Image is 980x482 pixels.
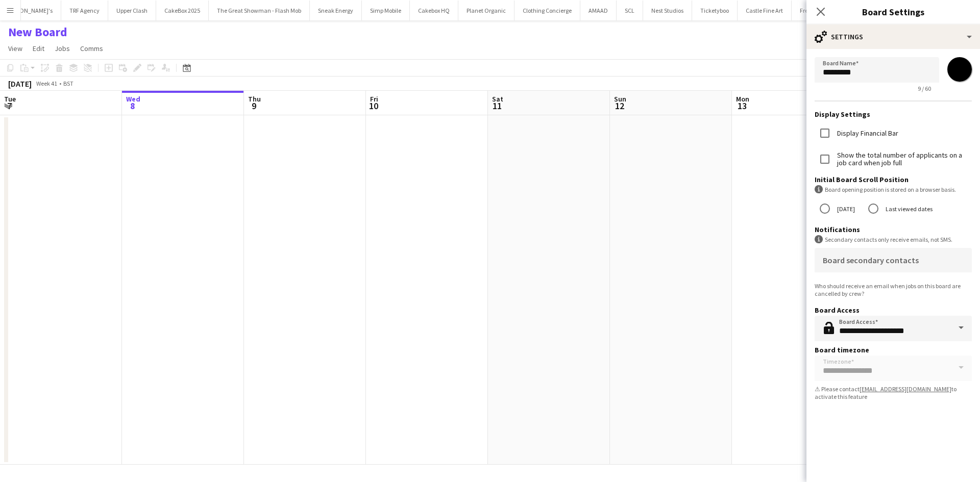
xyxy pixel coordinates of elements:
[3,100,16,112] span: 7
[55,44,70,53] span: Jobs
[248,94,261,104] span: Thu
[310,1,362,20] button: Sneak Energy
[76,42,107,55] a: Comms
[108,1,156,20] button: Upper Clash
[815,175,972,184] h3: Initial Board Scroll Position
[369,100,378,112] span: 10
[884,201,933,217] label: Last viewed dates
[8,79,32,89] div: [DATE]
[815,345,972,354] h3: Board timezone
[492,94,503,104] span: Sat
[29,42,48,55] a: Edit
[612,100,626,112] span: 12
[643,1,692,20] button: Nest Studios
[835,201,855,217] label: [DATE]
[370,94,378,104] span: Fri
[806,24,980,49] div: Settings
[209,1,310,20] button: The Great Showman - Flash Mob
[692,1,738,20] button: Ticketyboo
[80,44,103,53] span: Comms
[61,1,108,20] button: TRF Agency
[156,1,209,20] button: CakeBox 2025
[126,94,140,104] span: Wed
[860,385,951,393] a: [EMAIL_ADDRESS][DOMAIN_NAME]
[823,255,919,265] mat-label: Board secondary contacts
[614,94,626,104] span: Sun
[792,1,843,20] button: Freshers staff
[8,44,22,53] span: View
[738,1,792,20] button: Castle Fine Art
[580,1,617,20] button: AMAAD
[362,1,410,20] button: Simp Mobile
[458,1,514,20] button: Planet Organic
[491,100,503,112] span: 11
[617,1,643,20] button: SCL
[51,42,74,55] a: Jobs
[410,1,458,20] button: Cakebox HQ
[125,100,140,112] span: 8
[4,42,27,55] a: View
[815,225,972,234] h3: Notifications
[4,94,16,104] span: Tue
[815,306,972,315] h3: Board Access
[815,385,972,400] div: ⚠ Please contact to activate this feature
[835,151,972,167] label: Show the total number of applicants on a job card when job full
[815,185,972,194] div: Board opening position is stored on a browser basis.
[734,100,749,112] span: 13
[736,94,749,104] span: Mon
[514,1,580,20] button: Clothing Concierge
[815,282,972,297] div: Who should receive an email when jobs on this board are cancelled by crew?
[910,85,939,92] span: 9 / 60
[8,24,67,40] h1: New Board
[835,130,898,137] label: Display Financial Bar
[806,5,980,18] h3: Board Settings
[815,235,972,244] div: Secondary contacts only receive emails, not SMS.
[34,80,59,87] span: Week 41
[33,44,44,53] span: Edit
[63,80,73,87] div: BST
[247,100,261,112] span: 9
[815,110,972,119] h3: Display Settings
